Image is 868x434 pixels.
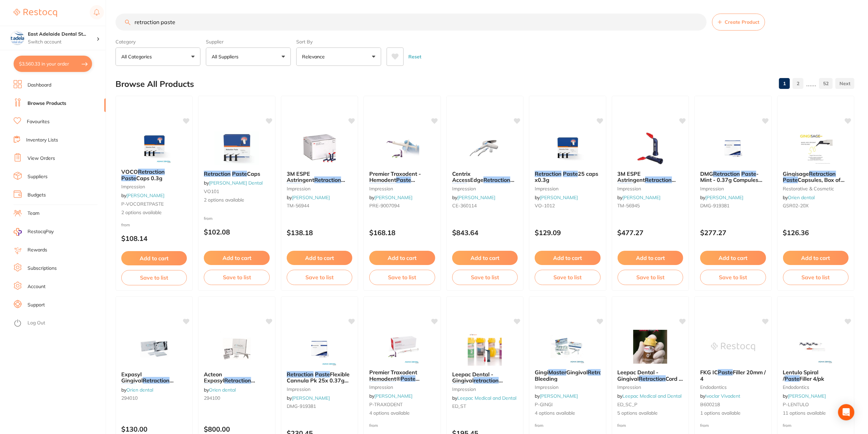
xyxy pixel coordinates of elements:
span: FKG IC [700,369,718,376]
span: Premier Traxodent Hemodent® [369,369,417,382]
button: Add to cart [535,251,600,265]
button: Save to list [121,270,187,285]
img: Gingisage Retraction Paste Capsules, Box of 20 [794,131,838,165]
em: Retraction [588,369,615,376]
p: $277.27 [700,229,766,237]
a: 1 [779,77,790,90]
p: $168.18 [369,229,435,237]
em: Retraction [369,183,396,190]
span: Gingival [566,369,588,376]
button: All Categories [116,48,200,66]
a: [PERSON_NAME] Dental [209,180,263,186]
span: ED_ST [452,403,466,409]
em: Retraction [287,371,314,378]
img: RestocqPay [14,228,22,236]
small: impression [535,384,600,390]
a: Orien dental [209,387,236,393]
a: Browse Products [28,100,66,107]
em: Paste [401,375,415,382]
button: Save to list [369,270,435,285]
span: Leepac Dental - Gingival [452,371,493,384]
span: VO-1012 [535,203,555,209]
p: Switch account [28,39,96,45]
button: Add to cart [618,251,683,265]
span: TM-56945 [618,203,640,209]
h2: Browse All Products [116,79,194,89]
p: $843.64 [452,229,518,237]
img: Retraction Paste Flexible Cannula Pk 25x 0.37g Compules [298,332,342,366]
span: 4 options available [369,410,435,417]
span: 294010 [121,395,138,401]
span: x 100 Capsules [633,183,672,190]
span: by [204,180,263,186]
small: impression [618,384,683,390]
span: Flexible Cannula Pk 25x 0.37g Compules [287,371,350,390]
span: by [287,194,330,201]
span: & Bleeding [535,369,618,382]
span: GSR02-20X [783,203,809,209]
img: 3M ESPE Astringent Retraction Paste x 100 Capsules [628,131,672,165]
a: Orien dental [788,194,815,201]
span: by [452,395,516,401]
p: ...... [806,80,816,88]
a: Budgets [28,192,46,199]
label: Sort By [296,39,381,45]
em: Paste [204,383,219,390]
img: Centrix AccessEdge Retraction Paste Kit - High Viscosity, 60-Pack [463,131,507,165]
span: P-LENTULO [783,401,809,408]
input: Search Products [116,14,707,31]
span: x 25 Capsules [302,183,338,190]
b: 3M ESPE Astringent Retraction Paste x 100 Capsules [618,171,683,183]
span: from [369,423,378,428]
b: Centrix AccessEdge Retraction Paste Kit - High Viscosity, 60-Pack [452,171,518,183]
span: from [618,423,626,428]
small: impression [535,186,600,191]
img: Gingi Master Gingival Retraction & Bleeding [546,330,590,364]
span: by [700,393,740,399]
span: (SUPERTRACT) - High Quality Dental Product [452,383,512,403]
button: All Suppliers [206,48,291,66]
a: Rewards [28,247,47,253]
p: $126.36 [783,229,849,237]
a: [PERSON_NAME] [540,194,578,201]
span: by [287,395,330,401]
p: $102.08 [204,228,269,236]
a: [PERSON_NAME] [457,194,495,201]
span: Capsules, Box of 20 [783,176,845,189]
span: DMG-919381 [700,203,729,209]
span: by [121,192,164,199]
span: from [535,423,544,428]
span: System - Unit Dose, 24-Pack [369,183,431,196]
button: Add to cart [783,251,849,265]
p: $138.18 [287,229,352,237]
b: VOCO Retraction Paste Caps 0.3g [121,169,187,181]
em: Retraction [483,176,510,183]
span: by [618,194,661,201]
em: Paste [783,176,798,183]
span: from [783,423,792,428]
span: 1 options available [700,410,766,417]
span: Create Product [725,19,759,25]
span: 2 options available [121,209,187,216]
span: from [121,222,130,227]
small: impression [618,186,683,191]
span: from [700,423,709,428]
span: Gingi [535,369,548,376]
em: Retraction [369,381,396,388]
span: 2 options available [204,197,269,204]
em: Paste [315,371,330,378]
img: Lentulo Spiral / Paste Filler 4/pk [794,330,838,364]
img: FKG IC Paste Filler 20mm / 4 [711,330,755,364]
span: DMG [700,170,713,177]
span: Mini Kit [219,383,238,390]
small: impression [121,184,187,189]
button: Add to cart [204,251,269,265]
span: 25 caps x0.3g [535,170,598,183]
span: VO101 [204,188,219,194]
b: Gingisage Retraction Paste Capsules, Box of 20 [783,171,849,183]
a: Inventory Lists [26,137,58,144]
span: 4 options available [535,410,600,417]
b: Expasyl Gingival Retraction Paste Capsules, Box of 6 [121,371,187,384]
a: Restocq Logo [14,5,57,21]
img: DMG Retraction Paste - Mint - 0.37g Compules with Flexible Cannulas, 25-Pack [711,131,755,165]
